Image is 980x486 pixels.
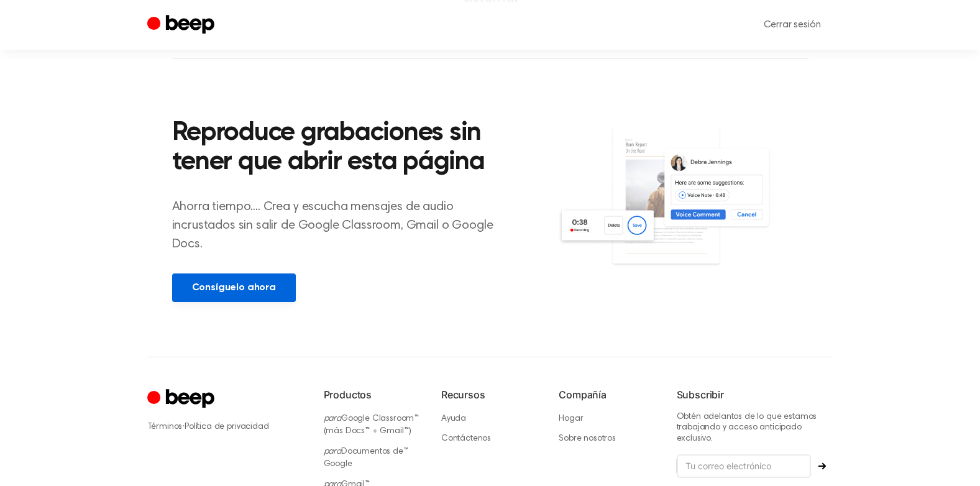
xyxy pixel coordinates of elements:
[324,447,408,469] a: paraDocumentos de™ Google
[324,387,421,402] h6: Productos
[559,415,583,423] a: Hogar
[172,198,508,254] p: Ahorra tiempo.... Crea y escucha mensajes de audio incrustados sin salir de Google Classroom, Gma...
[441,415,466,423] a: Ayuda
[172,119,508,178] h2: Reproduce grabaciones sin tener que abrir esta página
[559,387,656,402] h6: Compañía
[147,423,183,431] a: Términos
[751,10,833,40] a: Cerrar sesión
[677,412,833,445] p: Obtén adelantos de lo que estamos trabajando y acceso anticipado exclusivo.
[147,13,218,37] a: Pitido
[324,415,419,436] a: paraGoogle Classroom™ (más Docs™ + Gmail™)
[147,387,218,411] a: Cruip
[324,447,341,456] i: para
[557,125,808,291] img: Comentarios de voz en documentos y widget de grabación
[441,387,539,402] h6: Recursos
[559,434,616,443] a: Sobre nosotros
[677,454,811,478] input: Tu correo electrónico
[677,387,833,402] h6: Subscribir
[811,462,833,470] button: Subscribir
[324,415,341,423] i: para
[147,420,304,433] div: ·
[172,273,296,302] a: Consíguelo ahora
[441,434,491,443] a: Contáctenos
[185,423,268,431] a: Política de privacidad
